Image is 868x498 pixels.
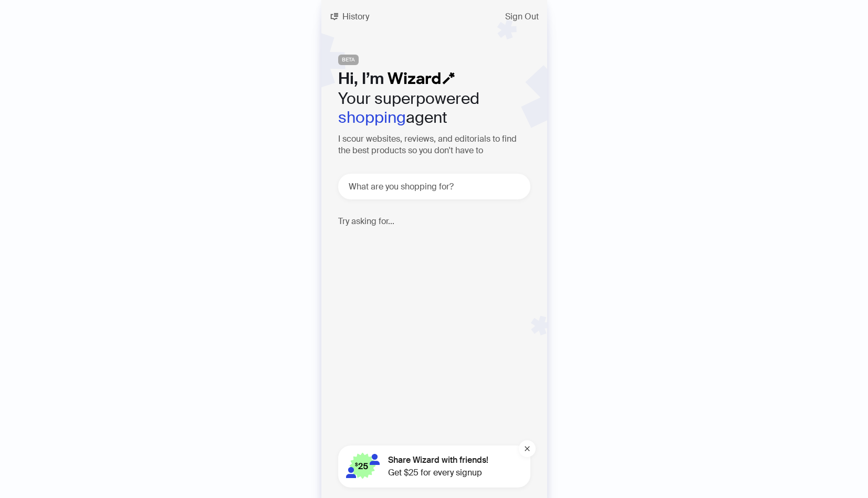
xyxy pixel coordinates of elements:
span: History [342,13,369,21]
button: Sign Out [497,8,547,25]
button: Share Wizard with friends!Get $25 for every signup [338,446,530,488]
span: close [524,446,530,452]
h3: I scour websites, reviews, and editorials to find the best products so you don't have to [338,133,530,157]
h2: Your superpowered agent [338,89,530,127]
h4: Try asking for... [338,216,530,226]
div: Looking for hydrating facial cream between $40 and $50 💧 [338,235,522,266]
span: Sign Out [505,13,539,21]
em: shopping [338,107,406,128]
span: BETA [338,55,359,65]
button: History [321,8,378,25]
p: Looking for hydrating facial cream between $40 and $50 💧 [338,235,511,266]
span: Hi, I’m [338,68,384,89]
span: Get $25 for every signup [388,467,488,479]
span: Share Wizard with friends! [388,454,488,467]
